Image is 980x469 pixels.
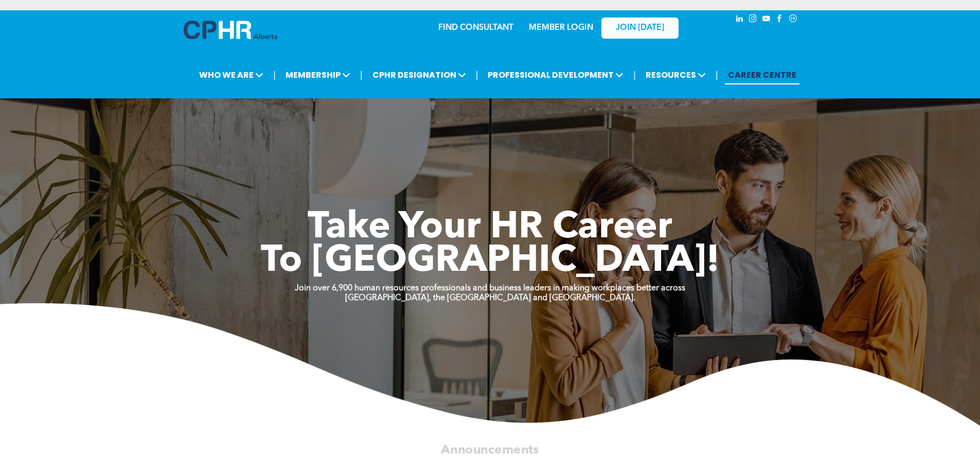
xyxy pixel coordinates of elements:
li: | [476,64,478,85]
a: MEMBER LOGIN [529,24,593,32]
li: | [360,64,363,85]
a: JOIN [DATE] [601,18,679,39]
a: youtube [761,13,772,27]
a: facebook [774,13,786,27]
span: CPHR DESIGNATION [369,65,469,84]
span: RESOURCES [643,65,709,84]
span: Announcements [441,444,539,456]
a: Social network [788,13,799,27]
span: MEMBERSHIP [282,65,353,84]
span: JOIN [DATE] [616,23,664,33]
a: instagram [747,13,759,27]
a: FIND CONSULTANT [438,24,513,32]
img: A blue and white logo for cp alberta [184,21,277,39]
span: PROFESSIONAL DEVELOPMENT [485,65,627,84]
li: | [716,64,718,85]
a: CAREER CENTRE [725,65,799,84]
span: WHO WE ARE [196,65,266,84]
span: To [GEOGRAPHIC_DATA]! [261,243,720,280]
a: linkedin [734,13,745,27]
strong: Join over 6,900 human resources professionals and business leaders in making workplaces better ac... [295,284,685,292]
span: Take Your HR Career [308,210,672,247]
li: | [273,64,276,85]
li: | [633,64,636,85]
strong: [GEOGRAPHIC_DATA], the [GEOGRAPHIC_DATA] and [GEOGRAPHIC_DATA]. [345,294,635,302]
